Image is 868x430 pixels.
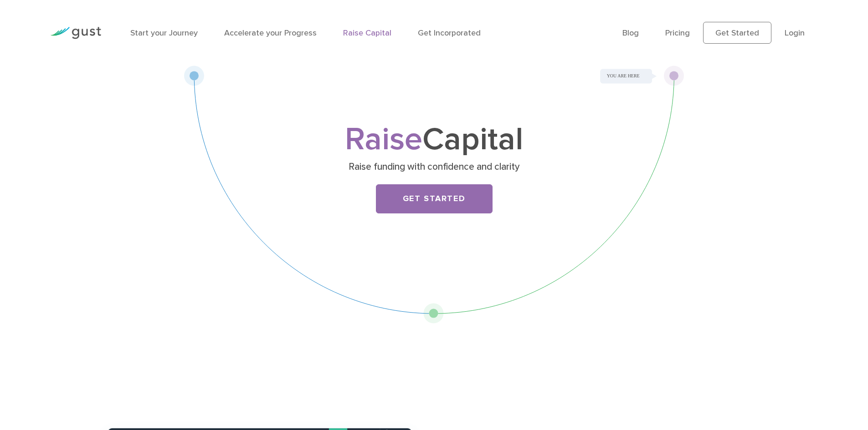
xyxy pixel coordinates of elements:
a: Start your Journey [130,28,198,38]
a: Blog [622,28,639,38]
img: Gust Logo [50,27,101,39]
a: Get Incorporated [418,28,481,38]
span: Raise [345,120,422,158]
h1: Capital [254,125,614,154]
a: Accelerate your Progress [224,28,317,38]
a: Get Started [703,22,771,44]
a: Get Started [376,184,493,213]
p: Raise funding with confidence and clarity [257,161,611,173]
a: Pricing [665,28,690,38]
a: Raise Capital [343,28,391,38]
a: Login [785,28,805,38]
